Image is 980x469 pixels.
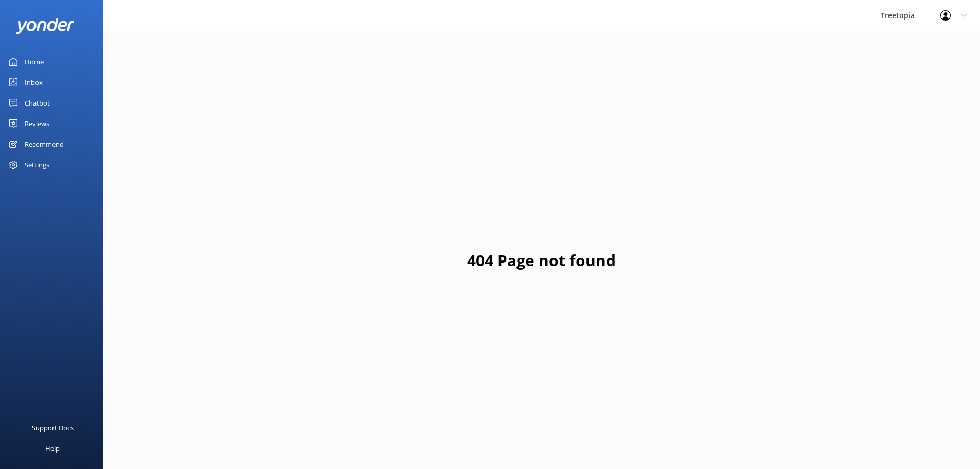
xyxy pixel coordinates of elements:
div: Inbox [25,72,43,93]
div: Recommend [25,134,64,154]
div: Chatbot [25,93,50,113]
div: Support Docs [32,418,74,438]
h1: 404 Page not found [467,248,616,273]
div: Home [25,51,44,72]
img: yonder-white-logo.png [15,18,75,34]
div: Help [45,438,60,459]
div: Settings [25,154,49,175]
div: Reviews [25,113,49,134]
